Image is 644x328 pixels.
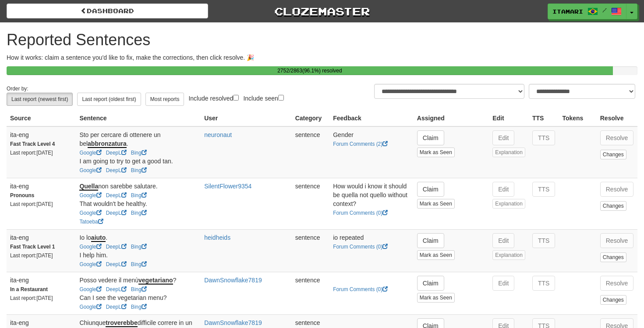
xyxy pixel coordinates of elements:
a: Forum Comments (2) [333,141,388,147]
a: DeepL [106,210,127,216]
span: non sarebbe salutare. [79,183,157,191]
small: Last report: [DATE] [10,252,53,259]
button: Explanation [492,199,525,209]
a: DawnSnowflake7819 [204,319,262,326]
a: Google [79,167,101,173]
th: Feedback [329,110,414,126]
button: Last report (newest first) [7,93,73,106]
a: DeepL [106,261,127,267]
a: DawnSnowflake7819 [204,277,262,284]
a: DeepL [106,286,127,292]
a: DeepL [106,150,127,156]
td: sentence [292,272,330,314]
a: SilentFlower9354 [204,183,251,190]
button: Mark as Seen [417,250,455,260]
input: Include seen [278,95,284,101]
a: Bing [131,167,147,173]
div: I am going to try to get a good tan. [79,157,197,166]
span: Posso vedere il menù ? [79,277,176,285]
a: Forum Comments (0) [333,286,388,292]
th: Source [7,110,76,126]
button: Changes [600,150,626,159]
a: Bing [131,261,147,267]
h1: Reported Sentences [7,31,637,49]
a: Google [79,304,101,310]
div: 2752 / 2863 ( 96.1 %) resolved [7,66,613,75]
div: That wouldn't be healthy. [79,199,197,208]
u: troverebbe [106,319,137,327]
a: heidheids [204,234,230,241]
th: Category [292,110,330,126]
label: Include resolved [188,93,239,103]
td: sentence [292,178,330,229]
button: Edit [492,130,514,145]
span: itamari [552,7,583,15]
button: Changes [600,252,626,262]
button: Claim [417,276,444,291]
label: Include seen [243,93,283,103]
a: DeepL [106,192,127,198]
button: Edit [492,233,514,248]
a: Google [79,150,101,156]
span: / [602,7,607,13]
button: Most reports [145,93,184,106]
p: How it works: claim a sentence you'd like to fix, make the corrections, then click resolve. 🎉 [7,53,637,62]
button: TTS [532,276,555,291]
th: Sentence [76,110,201,126]
a: Bing [131,286,147,292]
u: abbronzatura [88,140,127,148]
button: Claim [417,130,444,145]
u: vegetariano [138,277,173,285]
span: Io lo . [79,234,107,242]
button: Mark as Seen [417,293,455,303]
a: DeepL [106,304,127,310]
button: TTS [532,130,555,145]
a: DeepL [106,244,127,250]
a: neuronaut [204,131,232,138]
button: Changes [600,201,626,211]
button: Resolve [600,276,634,291]
a: Bing [131,210,147,216]
button: Claim [417,182,444,197]
div: ita-eng [10,276,72,285]
div: ita-eng [10,130,72,139]
button: Edit [492,276,514,291]
div: I help him. [79,251,197,260]
div: ita-eng [10,318,72,327]
div: ita-eng [10,182,72,191]
th: Edit [489,110,529,126]
a: Bing [131,304,147,310]
button: Mark as Seen [417,199,455,209]
th: Resolve [597,110,637,126]
button: Changes [600,295,626,305]
td: Gender [329,126,414,178]
small: Order by: [7,86,28,92]
small: Last report: [DATE] [10,150,53,156]
input: Include resolved [233,95,239,101]
button: TTS [532,233,555,248]
th: TTS [529,110,559,126]
a: DeepL [106,167,127,173]
div: Can I see the vegetarian menu? [79,293,197,302]
button: Last report (oldest first) [77,93,141,106]
button: Explanation [492,250,525,260]
th: Tokens [559,110,596,126]
td: sentence [292,126,330,178]
th: Assigned [414,110,489,126]
strong: In a Restaurant [10,286,48,292]
button: Resolve [600,130,634,145]
a: Google [79,286,101,292]
a: Google [79,210,101,216]
u: Quella [79,183,98,191]
button: Resolve [600,182,634,197]
button: Mark as Seen [417,148,455,157]
span: Sto per cercare di ottenere un bel . [79,131,160,148]
div: ita-eng [10,233,72,242]
small: Last report: [DATE] [10,201,53,207]
a: Forum Comments (0) [333,210,388,216]
td: io repeated [329,229,414,272]
button: Explanation [492,148,525,157]
strong: Fast Track Level 4 [10,141,55,147]
td: sentence [292,229,330,272]
button: Edit [492,182,514,197]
